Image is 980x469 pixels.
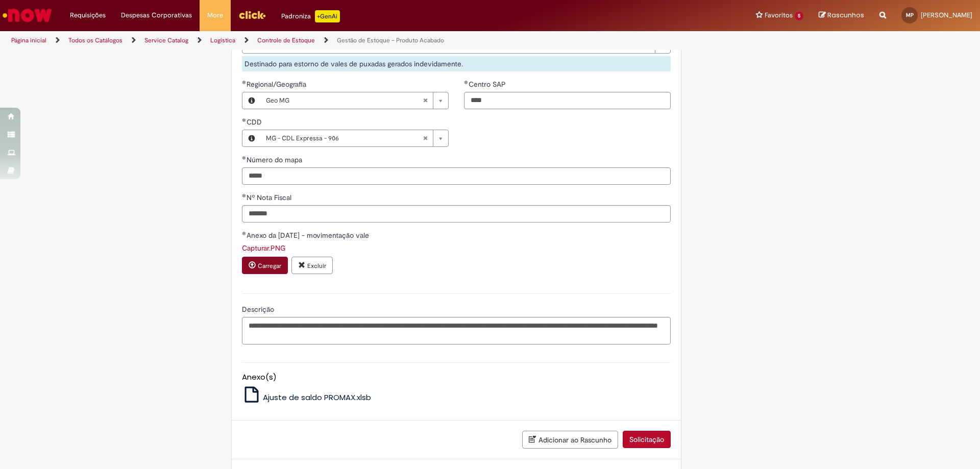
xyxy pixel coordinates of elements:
span: Obrigatório Preenchido [242,156,247,160]
a: Ajuste de saldo PROMAX.xlsb [242,392,372,403]
span: CDD [247,117,264,127]
a: Service Catalog [144,36,188,44]
span: Obrigatório Preenchido [242,118,247,122]
span: Número do mapa [247,155,304,164]
span: Requisições [70,10,106,20]
button: Solicitação [623,431,671,448]
div: Destinado para estorno de vales de puxadas gerados indevidamente. [242,56,671,71]
small: Carregar [258,262,281,270]
small: Excluir [307,262,326,270]
span: Favoritos [765,10,793,20]
h5: Anexo(s) [242,373,671,382]
span: Regional/Geografia [247,80,308,89]
button: Adicionar ao Rascunho [522,431,618,449]
ul: Trilhas de página [8,31,646,50]
input: Número do mapa [242,167,671,185]
abbr: Limpar campo CDD [418,130,433,146]
button: CDD, Visualizar este registro MG - CDL Expressa - 906 [242,130,261,146]
abbr: Limpar campo Regional/Geografia [418,92,433,109]
span: [PERSON_NAME] [921,11,972,19]
span: Geo MG [266,92,423,109]
a: Gestão de Estoque – Produto Acabado [337,36,444,44]
span: Nº Nota Fiscal [247,193,293,202]
a: Download de Capturar.PNG [242,243,285,253]
input: Nº Nota Fiscal [242,205,671,223]
textarea: Descrição [242,317,671,344]
span: Obrigatório Preenchido [242,80,247,84]
span: Anexo da [DATE] - movimentação vale [247,231,371,240]
span: Ajuste de saldo PROMAX.xlsb [263,392,371,403]
div: Padroniza [281,10,340,22]
button: Regional/Geografia, Visualizar este registro Geo MG [242,92,261,109]
span: 5 [795,12,803,20]
img: click_logo_yellow_360x200.png [238,7,266,22]
a: Controle de Estoque [257,36,315,44]
button: Excluir anexo Capturar.PNG [291,257,333,274]
span: Obrigatório Preenchido [464,80,469,84]
button: Carregar anexo de Anexo da 02.05.01 - movimentação vale Required [242,257,288,274]
span: Centro SAP [469,80,508,89]
span: Descrição [242,305,276,314]
span: Rascunhos [827,10,864,20]
input: Centro SAP [464,92,671,109]
a: Todos os Catálogos [68,36,122,44]
a: MG - CDL Expressa - 906Limpar campo CDD [261,130,448,146]
span: More [207,10,223,20]
a: Página inicial [11,36,46,44]
a: Rascunhos [819,11,864,20]
p: +GenAi [315,10,340,22]
img: ServiceNow [1,5,54,26]
a: Logistica [210,36,235,44]
span: MG - CDL Expressa - 906 [266,130,423,146]
span: Obrigatório Preenchido [242,231,247,235]
span: Obrigatório Preenchido [242,193,247,198]
span: MP [906,12,914,18]
span: Despesas Corporativas [121,10,192,20]
a: Geo MGLimpar campo Regional/Geografia [261,92,448,109]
